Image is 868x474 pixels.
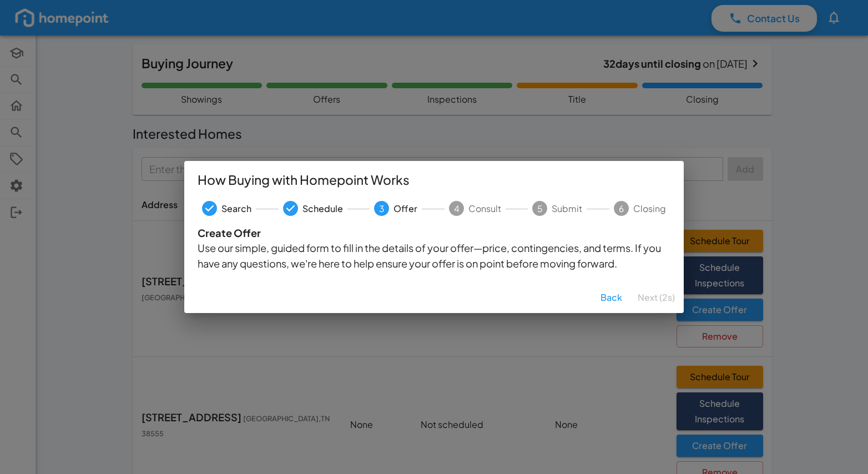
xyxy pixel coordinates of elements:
span: Search [221,203,251,215]
button: Back [593,286,629,309]
span: Submit [552,203,582,215]
p: Use our simple, guided form to fill in the details of your offer—price, contingencies, and terms.... [198,225,670,271]
h2: How Buying with Homepoint Works [184,161,684,199]
span: Closing [633,203,666,215]
b: Create Offer [198,226,261,239]
text: 3 [379,204,385,214]
span: Consult [468,203,501,215]
text: 6 [619,204,624,214]
text: 4 [453,204,459,214]
text: 5 [537,204,543,214]
span: Offer [393,203,417,215]
span: Schedule [302,203,343,215]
